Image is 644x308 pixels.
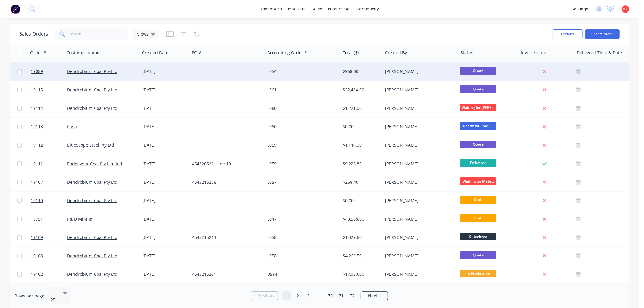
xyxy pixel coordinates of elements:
[192,179,259,185] div: 4543215256
[268,68,335,75] div: L054
[67,216,92,222] a: R& D Mining
[67,234,117,240] a: Dendrobium Coal Pty Ltd
[142,198,187,204] div: [DATE]
[623,6,628,12] span: BR
[460,251,496,259] span: Quote
[304,291,313,300] a: Page 3
[31,155,67,173] a: 19111
[67,179,117,185] a: Dendrobium Coal Pty Ltd
[142,142,187,148] div: [DATE]
[67,198,117,203] a: Dendrobium Coal Pty Ltd
[326,291,335,300] a: Page 70
[67,271,117,277] a: Dendrobium Coal Pty Ltd
[31,87,43,93] span: 19115
[343,198,378,204] div: $0.00
[142,68,187,75] div: [DATE]
[460,214,496,222] span: Draft
[385,216,452,222] div: [PERSON_NAME]
[385,179,452,185] div: [PERSON_NAME]
[268,105,335,111] div: L060
[460,104,496,111] span: Waiting for [PERSON_NAME]
[343,105,378,111] div: $1,221.00
[343,124,378,130] div: $0.00
[192,234,259,240] div: 4543215213
[31,198,43,204] span: 19110
[348,291,357,300] a: Page 72
[268,124,335,130] div: L060
[343,161,378,167] div: $9,226.80
[343,216,378,222] div: $40,568.00
[67,87,117,93] a: Dendrobium Coal Pty Ltd
[268,271,335,277] div: B594
[31,105,43,111] span: 19114
[31,81,67,99] a: 19115
[343,179,378,185] div: $268.40
[31,192,67,210] a: 19110
[577,50,622,56] div: Delivered Time & Date
[368,293,377,299] span: Next
[31,142,43,148] span: 19112
[460,122,496,130] span: Ready for Produ...
[337,291,346,300] a: Page 71
[31,99,67,117] a: 19114
[142,179,187,185] div: [DATE]
[268,142,335,148] div: L059
[293,291,302,300] a: Page 2
[142,161,187,167] div: [DATE]
[285,5,309,14] div: products
[67,161,122,167] a: Endeavour Coal Pty Limited
[385,142,452,148] div: [PERSON_NAME]
[31,118,67,136] a: 19113
[385,253,452,259] div: [PERSON_NAME]
[192,271,259,277] div: 4543215261
[142,50,168,56] div: Created Date
[142,87,187,93] div: [DATE]
[31,271,43,277] span: 19102
[31,247,67,265] a: 19108
[569,5,591,14] div: settings
[343,234,378,240] div: $1,029.60
[142,271,187,277] div: [DATE]
[31,228,67,246] a: 19109
[31,173,67,191] a: 19107
[19,31,48,37] h1: Sales Orders
[385,124,452,130] div: [PERSON_NAME]
[257,5,285,14] a: dashboard
[268,179,335,185] div: L057
[343,142,378,148] div: $1,144.00
[267,50,307,56] div: Accounting Order #
[343,271,378,277] div: $17,050.00
[142,216,187,222] div: [DATE]
[343,50,359,56] div: Total ($)
[268,87,335,93] div: L061
[67,142,114,148] a: BlueScope Steel Pty Ltd
[460,196,496,204] span: Draft
[192,50,201,56] div: PO #
[385,161,452,167] div: [PERSON_NAME]
[67,105,117,111] a: Dendrobium Coal Pty Ltd
[460,159,496,167] span: Delivered
[385,234,452,240] div: [PERSON_NAME]
[385,50,407,56] div: Created By
[67,124,77,129] a: Cash
[361,293,388,299] a: Next page
[258,293,275,299] span: Previous
[385,198,452,204] div: [PERSON_NAME]
[31,179,43,185] span: 19107
[31,253,43,259] span: 19108
[268,216,335,222] div: L047
[142,253,187,259] div: [DATE]
[460,233,496,240] span: Submitted
[31,216,43,222] span: 18751
[248,291,390,300] ul: Pagination
[585,29,620,39] button: Create order
[31,234,43,240] span: 19109
[11,5,20,14] img: Factory
[460,85,496,93] span: Quote
[343,87,378,93] div: $22,484.00
[343,253,378,259] div: $4,262.50
[31,62,67,81] a: 19089
[521,50,549,56] div: Invoice status
[353,5,382,14] div: productivity
[70,28,129,40] input: Search...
